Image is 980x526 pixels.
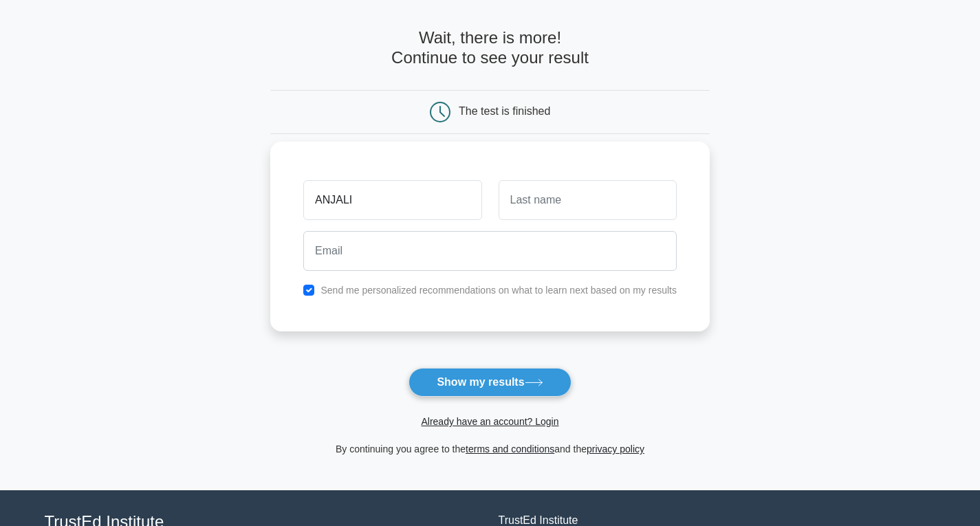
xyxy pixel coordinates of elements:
[409,368,571,397] button: Show my results
[459,105,550,117] div: The test is finished
[262,441,718,457] div: By continuing you agree to the and the
[421,416,558,427] a: Already have an account? Login
[587,443,644,454] a: privacy policy
[466,443,554,454] a: terms and conditions
[303,180,481,220] input: First name
[270,28,710,68] h4: Wait, there is more! Continue to see your result
[320,285,677,296] label: Send me personalized recommendations on what to learn next based on my results
[499,180,677,220] input: Last name
[303,231,677,271] input: Email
